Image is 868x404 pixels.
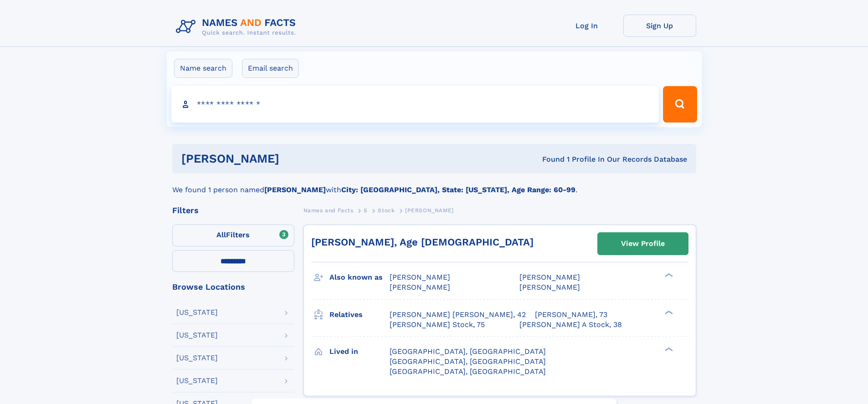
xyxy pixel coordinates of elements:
h3: Lived in [329,344,390,359]
span: S [364,207,368,214]
h3: Also known as [329,270,390,285]
a: [PERSON_NAME] A Stock, 38 [519,320,622,330]
h1: [PERSON_NAME] [181,153,411,164]
div: View Profile [621,233,665,254]
input: search input [171,86,659,123]
span: [GEOGRAPHIC_DATA], [GEOGRAPHIC_DATA] [390,367,546,376]
a: Log In [550,15,623,37]
a: [PERSON_NAME] [PERSON_NAME], 42 [390,310,526,320]
div: ❯ [663,272,673,278]
div: We found 1 person named with . [172,174,696,195]
div: Found 1 Profile In Our Records Database [411,154,687,164]
img: Logo Names and Facts [172,15,303,39]
a: [PERSON_NAME] Stock, 75 [390,320,485,330]
span: All [216,230,226,239]
div: ❯ [663,346,673,352]
a: View Profile [598,233,688,255]
div: [US_STATE] [176,332,218,339]
label: Email search [242,59,299,78]
a: Stock [378,205,395,216]
b: City: [GEOGRAPHIC_DATA], State: [US_STATE], Age Range: 60-99 [341,185,575,194]
span: [GEOGRAPHIC_DATA], [GEOGRAPHIC_DATA] [390,357,546,366]
label: Filters [172,225,294,246]
div: [US_STATE] [176,377,218,384]
span: [GEOGRAPHIC_DATA], [GEOGRAPHIC_DATA] [390,347,546,356]
a: Names and Facts [303,205,354,216]
a: Sign Up [623,15,696,37]
span: [PERSON_NAME] [390,283,450,291]
h3: Relatives [329,307,390,322]
b: [PERSON_NAME] [264,185,326,194]
div: Filters [172,206,294,215]
span: [PERSON_NAME] [405,207,454,214]
a: S [364,205,368,216]
a: [PERSON_NAME], Age [DEMOGRAPHIC_DATA] [311,236,534,248]
a: [PERSON_NAME], 73 [535,310,607,320]
button: Search Button [663,86,697,123]
div: Browse Locations [172,283,294,291]
div: [US_STATE] [176,354,218,362]
span: Stock [378,207,395,214]
span: [PERSON_NAME] [390,273,450,281]
label: Name search [174,59,232,78]
span: [PERSON_NAME] [519,273,580,281]
div: ❯ [663,309,673,315]
div: [US_STATE] [176,309,218,316]
span: [PERSON_NAME] [519,283,580,291]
